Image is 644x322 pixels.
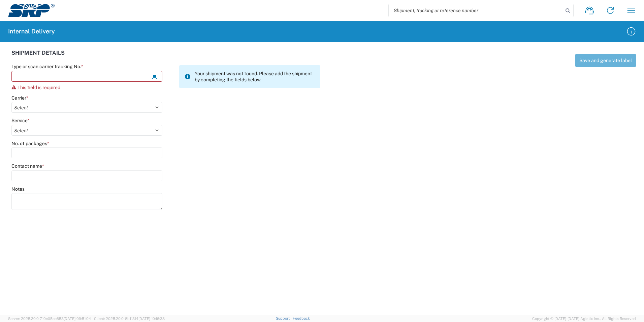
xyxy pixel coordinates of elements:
[8,27,55,35] h2: Internal Delivery
[11,163,44,169] label: Contact name
[138,317,165,321] span: [DATE] 10:16:38
[64,317,91,321] span: [DATE] 09:51:04
[11,117,30,124] label: Service
[293,316,310,320] a: Feedback
[11,50,320,63] div: SHIPMENT DETAILS
[11,140,49,146] label: No. of packages
[389,4,563,17] input: Shipment, tracking or reference number
[276,316,293,320] a: Support
[18,85,60,90] span: This field is required
[8,4,55,17] img: srp
[195,71,315,83] span: Your shipment was not found. Please add the shipment by completing the fields below.
[11,63,83,70] label: Type or scan carrier tracking No.
[8,317,91,321] span: Server: 2025.20.0-710e05ee653
[11,186,25,192] label: Notes
[532,316,636,322] span: Copyright © [DATE]-[DATE] Agistix Inc., All Rights Reserved
[11,95,28,101] label: Carrier
[94,317,165,321] span: Client: 2025.20.0-8b113f4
